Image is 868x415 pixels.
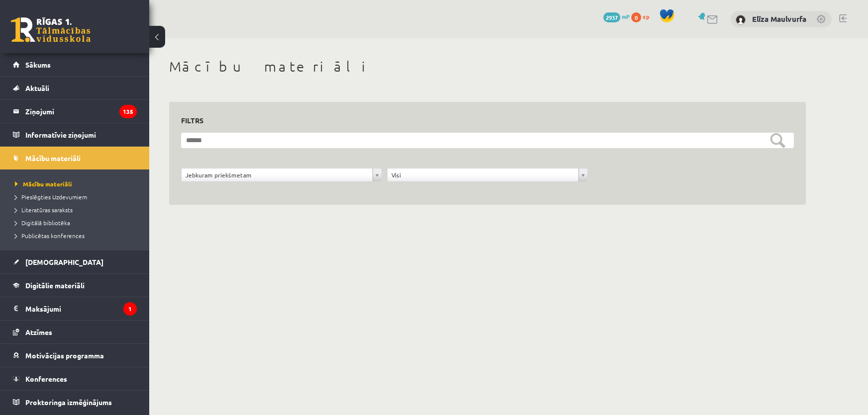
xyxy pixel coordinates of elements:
[15,232,85,240] span: Publicētas konferences
[11,17,91,42] a: Rīgas 1. Tālmācības vidusskola
[15,205,139,214] a: Literatūras saraksts
[752,14,806,24] a: Elīza Maulvurfa
[25,374,67,383] span: Konferences
[13,274,137,297] a: Digitālie materiāli
[25,328,52,336] span: Atzīmes
[15,180,72,188] span: Mācību materiāli
[631,12,654,20] a: 0 xp
[123,302,137,316] i: 1
[15,219,70,227] span: Digitālā bibliotēka
[25,351,104,360] span: Motivācijas programma
[15,218,139,227] a: Digitālā bibliotēka
[15,179,139,188] a: Mācību materiāli
[15,192,139,201] a: Pieslēgties Uzdevumiem
[25,60,51,69] span: Sākums
[13,123,137,146] a: Informatīvie ziņojumi
[13,344,137,367] a: Motivācijas programma
[15,193,87,201] span: Pieslēgties Uzdevumiem
[25,281,85,290] span: Digitālie materiāli
[25,100,137,123] legend: Ziņojumi
[25,257,103,266] span: [DEMOGRAPHIC_DATA]
[391,168,575,181] span: Visi
[603,12,620,22] span: 2937
[622,12,630,20] span: mP
[13,77,137,99] a: Aktuāli
[643,12,649,20] span: xp
[13,250,137,273] a: [DEMOGRAPHIC_DATA]
[181,114,782,127] h3: Filtrs
[13,100,137,123] a: Ziņojumi135
[15,206,73,214] span: Literatūras saraksts
[25,297,137,320] legend: Maksājumi
[25,123,137,146] legend: Informatīvie ziņojumi
[13,297,137,320] a: Maksājumi1
[169,58,806,75] h1: Mācību materiāli
[13,391,137,414] a: Proktoringa izmēģinājums
[15,231,139,240] a: Publicētas konferences
[387,168,587,181] a: Visi
[631,12,641,22] span: 0
[186,168,369,181] span: Jebkuram priekšmetam
[13,321,137,343] a: Atzīmes
[25,154,81,163] span: Mācību materiāli
[13,53,137,76] a: Sākums
[736,15,746,25] img: Elīza Maulvurfa
[25,83,49,92] span: Aktuāli
[119,105,137,118] i: 135
[182,168,382,181] a: Jebkuram priekšmetam
[13,367,137,390] a: Konferences
[25,398,112,407] span: Proktoringa izmēģinājums
[13,147,137,169] a: Mācību materiāli
[603,12,630,20] a: 2937 mP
